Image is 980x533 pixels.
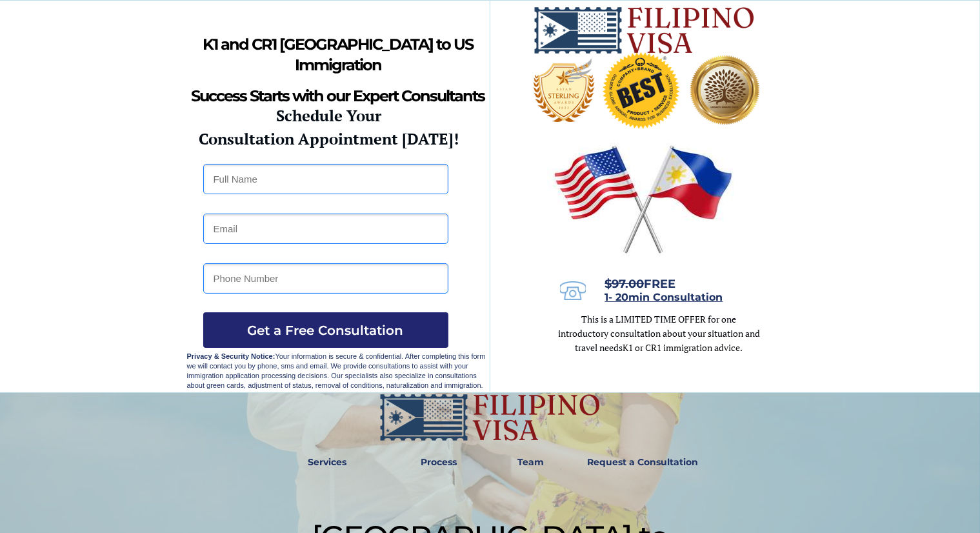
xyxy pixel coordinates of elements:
[518,456,545,468] strong: Team
[187,352,275,360] strong: Privacy & Security Notice:
[421,456,457,468] strong: Process
[605,292,723,303] a: 1- 20min Consultation
[203,164,448,194] input: Full Name
[623,341,743,354] span: K1 or CR1 immigration advice.
[203,323,448,338] span: Get a Free Consultation
[605,277,645,291] s: $97.00
[605,291,723,303] span: 1- 20min Consultation
[203,263,448,294] input: Phone Number
[299,448,355,478] a: Services
[203,35,474,74] strong: K1 and CR1 [GEOGRAPHIC_DATA] to US Immigration
[308,456,346,468] strong: Services
[203,312,448,348] button: Get a Free Consultation
[510,448,553,478] a: Team
[588,456,699,468] strong: Request a Consultation
[558,313,760,354] span: This is a LIMITED TIME OFFER for one introductory consultation about your situation and travel needs
[605,277,676,291] span: FREE
[415,448,464,478] a: Process
[277,105,382,126] strong: Schedule Your
[582,448,705,478] a: Request a Consultation
[203,214,448,244] input: Email
[187,352,486,389] span: Your information is secure & confidential. After completing this form we will contact you by phon...
[192,86,485,105] strong: Success Starts with our Expert Consultants
[199,128,459,149] strong: Consultation Appointment [DATE]!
